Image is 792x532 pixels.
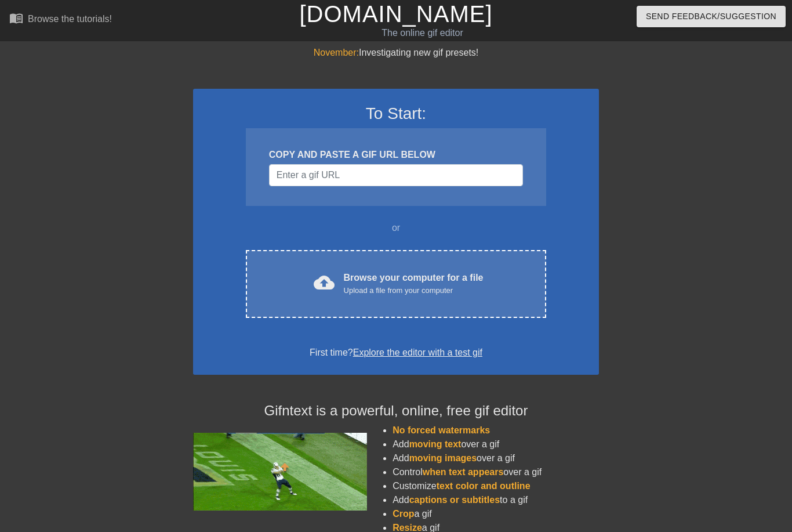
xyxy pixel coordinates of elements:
li: Control over a gif [393,465,599,479]
button: Send Feedback/Suggestion [637,6,786,27]
a: [DOMAIN_NAME] [299,1,492,27]
span: Send Feedback/Suggestion [646,9,776,24]
li: a gif [393,507,599,521]
h3: To Start: [208,104,584,124]
span: No forced watermarks [393,425,490,435]
span: moving text [409,439,462,449]
span: when text appears [423,467,504,477]
h4: Gifntext is a powerful, online, free gif editor [193,403,599,419]
div: Upload a file from your computer [344,285,484,296]
span: text color and outline [437,481,531,491]
li: Add over a gif [393,451,599,465]
img: football_small.gif [193,433,367,511]
a: Explore the editor with a test gif [353,348,482,357]
span: moving images [409,453,477,463]
li: Add over a gif [393,437,599,451]
span: November: [314,48,359,57]
span: Crop [393,509,414,519]
div: Browse your computer for a file [344,271,484,296]
div: First time? [208,346,584,360]
div: Browse the tutorials! [28,14,112,24]
a: Browse the tutorials! [9,11,112,29]
li: Add to a gif [393,493,599,507]
span: menu_book [9,11,23,25]
div: or [223,221,569,235]
span: cloud_upload [314,272,335,293]
div: The online gif editor [270,26,575,40]
li: Customize [393,479,599,493]
div: COPY AND PASTE A GIF URL BELOW [269,148,523,162]
span: captions or subtitles [409,495,500,505]
input: Username [269,164,523,186]
div: Investigating new gif presets! [193,46,599,60]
